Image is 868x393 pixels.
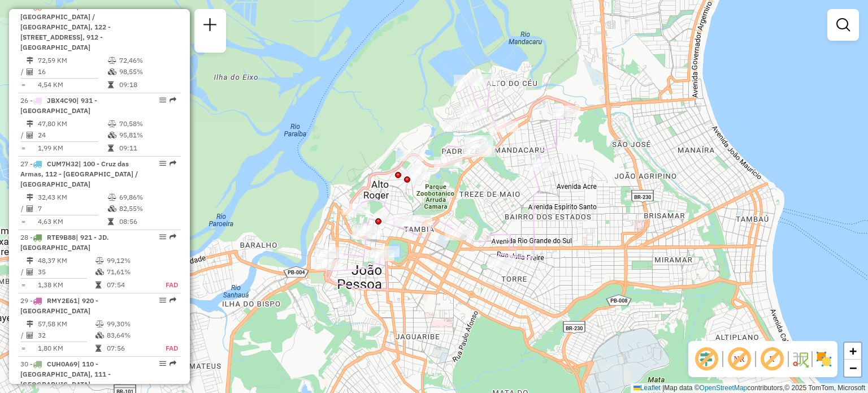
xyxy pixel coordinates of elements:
td: 83,64% [106,330,153,341]
td: FAD [153,343,179,354]
span: 27 - [20,159,138,188]
i: % de utilização do peso [108,194,116,201]
em: Rota exportada [170,234,176,240]
i: Distância Total [27,57,33,64]
span: RTE9B88 [47,233,76,241]
td: 95,81% [119,129,176,141]
span: RMY2E61 [47,296,77,305]
td: FAD [153,279,179,291]
td: 1,80 KM [37,343,95,354]
td: 08:56 [119,216,176,227]
span: 30 - [20,360,111,388]
td: 71,61% [106,266,153,278]
a: Zoom out [844,360,861,377]
td: 09:11 [119,142,176,154]
i: Tempo total em rota [108,218,114,225]
td: 72,59 KM [37,55,107,66]
td: 72,46% [119,55,176,66]
em: Opções [159,160,166,167]
td: = [20,279,26,291]
td: = [20,79,26,90]
td: 70,58% [119,118,176,129]
span: JBR4A22 [47,2,76,11]
span: − [849,361,857,375]
td: / [20,203,26,214]
em: Rota exportada [170,160,176,167]
td: 47,80 KM [37,118,107,129]
td: / [20,129,26,141]
td: 35 [37,266,95,278]
td: 57,58 KM [37,318,95,330]
td: / [20,66,26,77]
span: | 100 - Cruz das Armas, 112 - [GEOGRAPHIC_DATA] / [GEOGRAPHIC_DATA] [20,159,138,188]
i: % de utilização da cubagem [108,68,116,75]
span: CUM7H32 [47,159,79,168]
i: % de utilização do peso [96,257,104,264]
span: | 112 - [GEOGRAPHIC_DATA] / [GEOGRAPHIC_DATA], 122 - [STREET_ADDRESS], 912 - [GEOGRAPHIC_DATA] [20,2,111,51]
td: = [20,343,26,354]
td: 82,55% [119,203,176,214]
i: Total de Atividades [27,132,33,139]
i: % de utilização do peso [96,321,104,327]
i: % de utilização da cubagem [96,269,104,275]
td: / [20,266,26,278]
td: = [20,216,26,227]
i: % de utilização do peso [108,120,116,127]
i: Total de Atividades [27,269,33,275]
em: Opções [159,234,166,240]
span: | 931 - [GEOGRAPHIC_DATA] [20,96,97,115]
td: 16 [37,66,107,77]
td: = [20,142,26,154]
span: 25 - [20,2,111,51]
span: | [662,384,664,392]
span: 26 - [20,96,97,115]
td: 09:18 [119,79,176,90]
span: 28 - [20,233,109,252]
i: % de utilização da cubagem [108,132,116,139]
span: Exibir rótulo [758,346,785,373]
td: 7 [37,203,107,214]
i: Tempo total em rota [108,81,114,88]
img: Fluxo de ruas [791,350,809,368]
i: Total de Atividades [27,205,33,212]
td: 48,37 KM [37,255,95,266]
i: Distância Total [27,120,33,127]
em: Opções [159,360,166,367]
i: Tempo total em rota [108,145,114,152]
a: OpenStreetMap [700,384,748,392]
span: 29 - [20,296,98,315]
span: Exibir NR [726,346,753,373]
td: 1,99 KM [37,142,107,154]
span: | 110 - [GEOGRAPHIC_DATA], 111 - [GEOGRAPHIC_DATA] [20,360,111,388]
span: CUH0A69 [47,360,77,368]
i: Tempo total em rota [96,282,101,288]
i: Total de Atividades [27,332,33,339]
a: Nova sessão e pesquisa [199,14,222,39]
span: + [849,344,857,358]
span: | 921 - JD. [GEOGRAPHIC_DATA] [20,233,109,252]
em: Rota exportada [170,97,176,103]
td: 99,12% [106,255,153,266]
td: 99,30% [106,318,153,330]
em: Rota exportada [170,297,176,304]
td: 32 [37,330,95,341]
td: 07:56 [106,343,153,354]
span: JBX4C90 [47,96,76,105]
a: Exibir filtros [832,14,854,36]
em: Rota exportada [170,360,176,367]
span: | 920 - [GEOGRAPHIC_DATA] [20,296,98,315]
i: % de utilização do peso [108,57,116,64]
td: 24 [37,129,107,141]
img: Exibir/Ocultar setores [815,350,833,368]
a: Leaflet [633,384,661,392]
td: 32,43 KM [37,192,107,203]
i: Distância Total [27,321,33,327]
span: Exibir deslocamento [693,346,720,373]
i: Distância Total [27,257,33,264]
i: % de utilização da cubagem [96,332,104,339]
td: 4,54 KM [37,79,107,90]
td: 98,55% [119,66,176,77]
td: / [20,330,26,341]
div: Map data © contributors,© 2025 TomTom, Microsoft [631,383,868,393]
i: Total de Atividades [27,68,33,75]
